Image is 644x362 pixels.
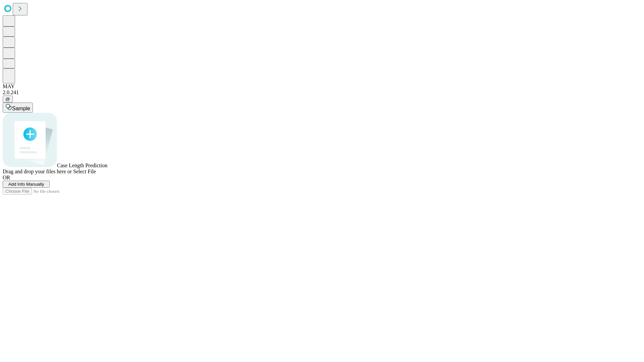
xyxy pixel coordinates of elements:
span: @ [5,97,10,102]
div: 2.0.241 [3,89,641,96]
span: Drag and drop your files here or [3,169,72,174]
span: OR [3,175,10,180]
button: Sample [3,103,33,113]
div: MAY [3,83,641,89]
span: Select File [73,169,96,174]
button: Add Info Manually [3,181,50,188]
span: Case Length Prediction [57,163,107,168]
button: @ [3,96,13,103]
span: Sample [12,106,30,111]
span: Add Info Manually [8,182,44,187]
